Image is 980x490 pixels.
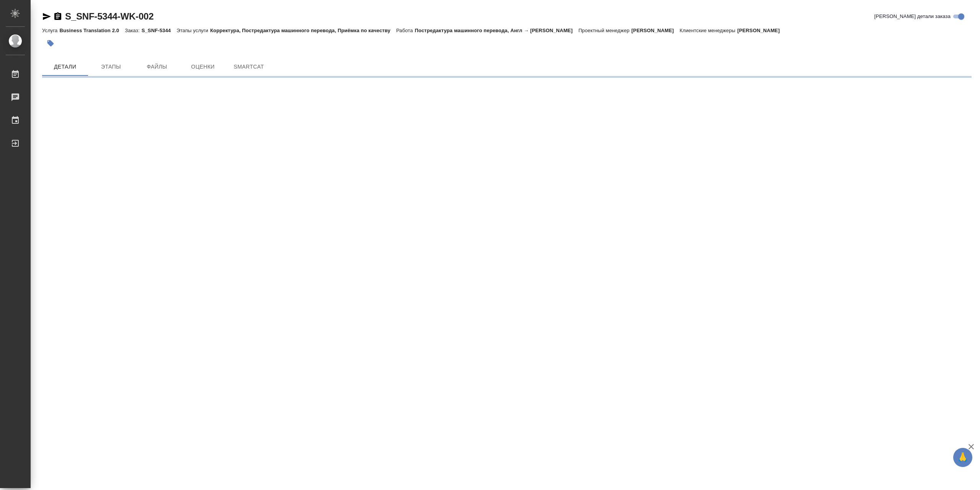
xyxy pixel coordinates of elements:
[874,13,951,20] span: [PERSON_NAME] детали заказа
[47,62,83,72] span: Детали
[53,12,62,21] button: Скопировать ссылку
[631,28,679,33] p: [PERSON_NAME]
[42,28,59,33] p: Услуга
[142,28,177,33] p: S_SNF-5344
[737,28,786,33] p: [PERSON_NAME]
[956,449,969,465] span: 🙏
[139,62,175,72] span: Файлы
[125,28,141,33] p: Заказ:
[59,28,125,33] p: Business Translation 2.0
[578,28,631,33] p: Проектный менеджер
[176,28,210,33] p: Этапы услуги
[415,28,578,33] p: Постредактура машинного перевода, Англ → [PERSON_NAME]
[953,448,972,467] button: 🙏
[42,12,51,21] button: Скопировать ссылку для ЯМессенджера
[396,28,415,33] p: Работа
[230,62,267,72] span: SmartCat
[185,62,221,72] span: Оценки
[210,28,396,33] p: Корректура, Постредактура машинного перевода, Приёмка по качеству
[679,28,737,33] p: Клиентские менеджеры
[65,11,154,21] a: S_SNF-5344-WK-002
[93,62,129,72] span: Этапы
[42,35,59,52] button: Добавить тэг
